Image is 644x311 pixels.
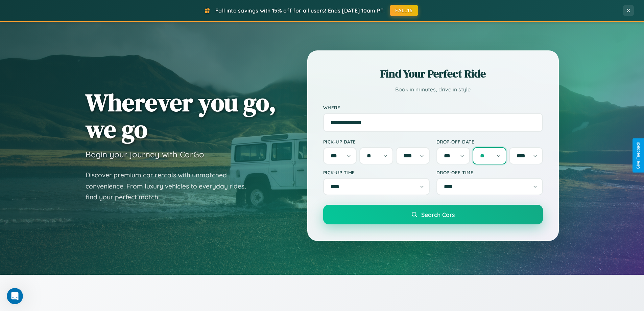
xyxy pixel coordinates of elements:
label: Drop-off Date [436,139,543,145]
span: Fall into savings with 15% off for all users! Ends [DATE] 10am PT. [215,7,385,14]
iframe: Intercom live chat [7,288,23,304]
div: Give Feedback [636,142,641,169]
label: Where [323,105,543,110]
h3: Begin your journey with CarGo [86,149,204,159]
label: Pick-up Time [323,170,430,175]
label: Pick-up Date [323,139,430,145]
span: Search Cars [421,211,455,218]
label: Drop-off Time [436,170,543,175]
button: FALL15 [390,5,418,16]
button: Search Cars [323,205,543,224]
h2: Find Your Perfect Ride [323,66,543,81]
h1: Wherever you go, we go [86,89,276,142]
p: Discover premium car rentals with unmatched convenience. From luxury vehicles to everyday rides, ... [86,170,255,203]
p: Book in minutes, drive in style [323,85,543,94]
